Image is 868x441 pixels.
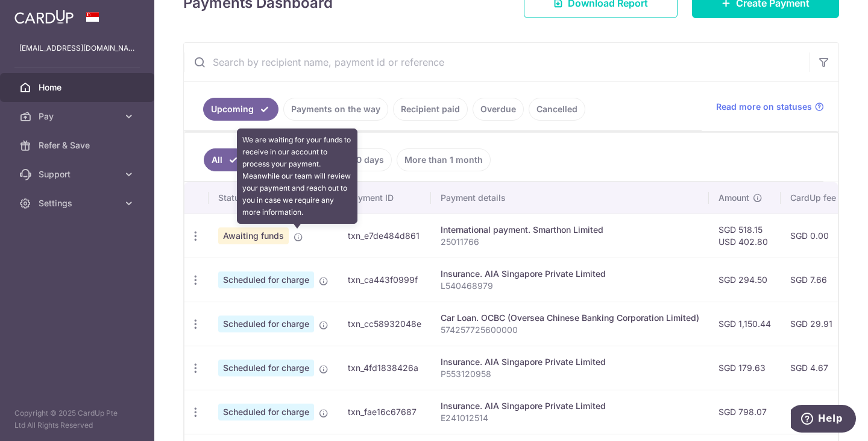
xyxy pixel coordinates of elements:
[218,271,314,288] span: Scheduled for charge
[716,101,812,113] span: Read more on statuses
[709,302,781,346] td: SGD 1,150.44
[393,98,468,121] a: Recipient paid
[529,98,585,121] a: Cancelled
[781,302,859,346] td: SGD 29.91
[781,214,859,258] td: SGD 0.00
[719,192,749,204] span: Amount
[338,258,431,302] td: txn_ca443f0999f
[781,390,859,434] td: SGD 20.75
[431,182,709,214] th: Payment details
[441,368,699,380] p: P553120958
[218,404,314,420] span: Scheduled for charge
[781,258,859,302] td: SGD 7.66
[781,346,859,390] td: SGD 4.67
[473,98,524,121] a: Overdue
[791,405,856,435] iframe: Opens a widget where you can find more information
[218,192,244,204] span: Status
[397,148,491,171] a: More than 1 month
[39,81,118,94] span: Home
[338,390,431,434] td: txn_fae16c67687
[338,214,431,258] td: txn_e7de484d861
[39,168,118,180] span: Support
[338,302,431,346] td: txn_cc58932048e
[39,110,118,122] span: Pay
[218,360,314,376] span: Scheduled for charge
[716,101,824,113] a: Read more on statuses
[441,400,699,412] div: Insurance. AIA Singapore Private Limited
[39,139,118,151] span: Refer & Save
[709,258,781,302] td: SGD 294.50
[441,280,699,292] p: L540468979
[709,390,781,434] td: SGD 798.07
[709,346,781,390] td: SGD 179.63
[790,192,836,204] span: CardUp fee
[441,236,699,248] p: 25011766
[19,42,135,54] p: [EMAIL_ADDRESS][DOMAIN_NAME]
[218,316,314,332] span: Scheduled for charge
[218,227,289,244] span: Awaiting funds
[204,148,247,171] a: All
[441,312,699,324] div: Car Loan. OCBC (Oversea Chinese Banking Corporation Limited)
[441,356,699,368] div: Insurance. AIA Singapore Private Limited
[39,197,118,209] span: Settings
[184,43,810,81] input: Search by recipient name, payment id or reference
[283,98,388,121] a: Payments on the way
[14,10,74,24] img: CardUp
[441,324,699,336] p: 574257725600000
[441,224,699,236] div: International payment. Smarthon Limited
[441,412,699,424] p: E241012514
[709,214,781,258] td: SGD 518.15 USD 402.80
[338,182,431,214] th: Payment ID
[203,98,278,121] a: Upcoming
[338,346,431,390] td: txn_4fd1838426a
[441,268,699,280] div: Insurance. AIA Singapore Private Limited
[237,128,357,224] div: We are waiting for your funds to receive in our account to process your payment. Meanwhile our te...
